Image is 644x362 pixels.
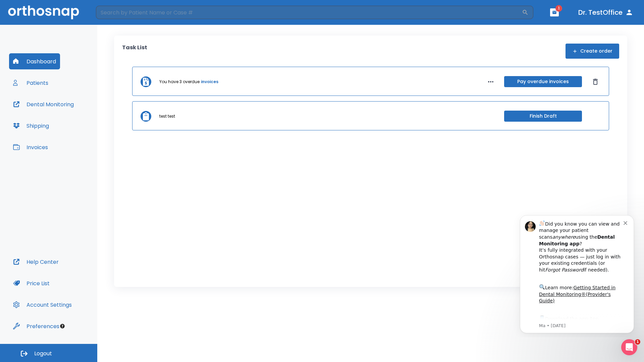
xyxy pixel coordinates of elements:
[96,6,522,19] input: Search by Patient Name or Case #
[159,79,200,85] p: You have 3 overdue
[9,275,54,291] button: Price List
[576,6,636,18] button: Dr. TestOffice
[9,254,63,270] button: Help Center
[8,5,79,19] img: Orthosnap
[29,107,89,119] a: App Store
[590,76,601,87] button: Dismiss
[621,339,637,355] iframe: Intercom live chat
[159,113,175,119] p: test test
[9,318,63,334] button: Preferences
[635,339,640,345] span: 1
[29,114,114,120] p: Message from Ma, sent 8w ago
[566,44,619,59] button: Create order
[504,111,582,122] button: Finish Draft
[34,350,52,357] span: Logout
[114,10,119,16] button: Dismiss notification
[510,209,644,337] iframe: Intercom notifications message
[9,118,53,134] button: Shipping
[29,105,114,139] div: Download the app: | ​ Let us know if you need help getting started!
[9,75,52,91] button: Patients
[122,44,147,59] p: Task List
[504,76,582,87] button: Pay overdue invoices
[9,139,52,155] button: Invoices
[201,79,218,85] a: invoices
[9,53,60,69] button: Dashboard
[555,5,562,12] span: 1
[59,323,65,329] div: Tooltip anchor
[9,96,78,112] button: Dental Monitoring
[9,297,76,313] button: Account Settings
